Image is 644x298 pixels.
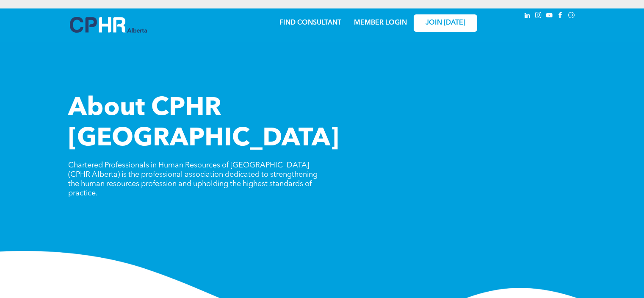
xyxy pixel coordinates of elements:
a: facebook [556,11,565,22]
span: JOIN [DATE] [426,19,465,27]
a: linkedin [523,11,532,22]
a: youtube [545,11,554,22]
a: JOIN [DATE] [414,14,477,32]
a: Social network [567,11,576,22]
a: FIND CONSULTANT [279,19,341,26]
a: instagram [534,11,543,22]
span: About CPHR [GEOGRAPHIC_DATA] [68,96,339,152]
img: A blue and white logo for cp alberta [70,17,147,33]
span: Chartered Professionals in Human Resources of [GEOGRAPHIC_DATA] (CPHR Alberta) is the professiona... [68,162,318,197]
a: MEMBER LOGIN [354,19,407,26]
